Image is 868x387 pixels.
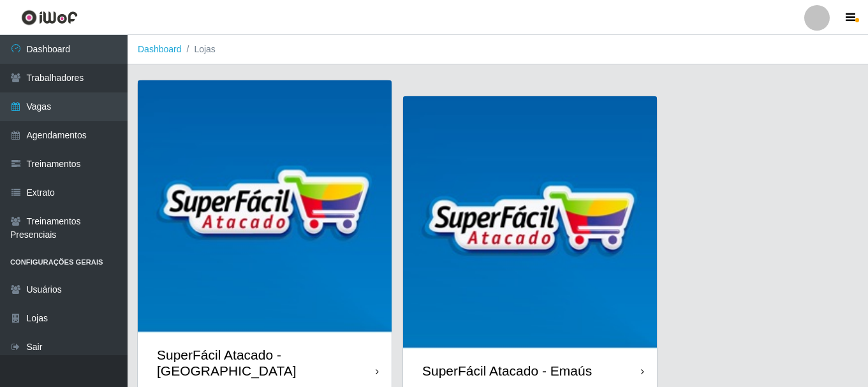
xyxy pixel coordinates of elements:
[157,347,376,379] div: SuperFácil Atacado - [GEOGRAPHIC_DATA]
[182,43,216,56] li: Lojas
[138,80,392,334] img: cardImg
[138,44,182,54] a: Dashboard
[21,10,78,26] img: CoreUI Logo
[128,35,868,64] nav: breadcrumb
[403,96,657,350] img: cardImg
[422,363,592,379] div: SuperFácil Atacado - Emaús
